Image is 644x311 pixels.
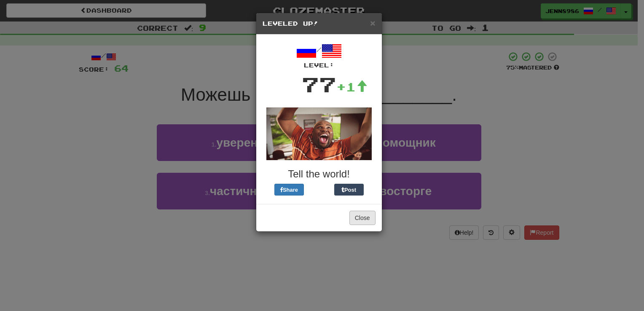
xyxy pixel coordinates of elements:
[334,184,364,196] button: Post
[274,184,304,196] button: Share
[370,19,375,27] button: Close
[349,211,376,225] button: Close
[302,70,336,99] div: 77
[370,18,375,28] span: ×
[304,184,334,196] iframe: X Post Button
[263,61,376,70] div: Level:
[266,107,372,160] img: anon-dude-dancing-749b357b783eda7f85c51e4a2e1ee5269fc79fcf7d6b6aa88849e9eb2203d151.gif
[263,169,376,180] h3: Tell the world!
[263,19,376,28] h5: Leveled Up!
[263,41,376,70] div: /
[336,78,368,95] div: +1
